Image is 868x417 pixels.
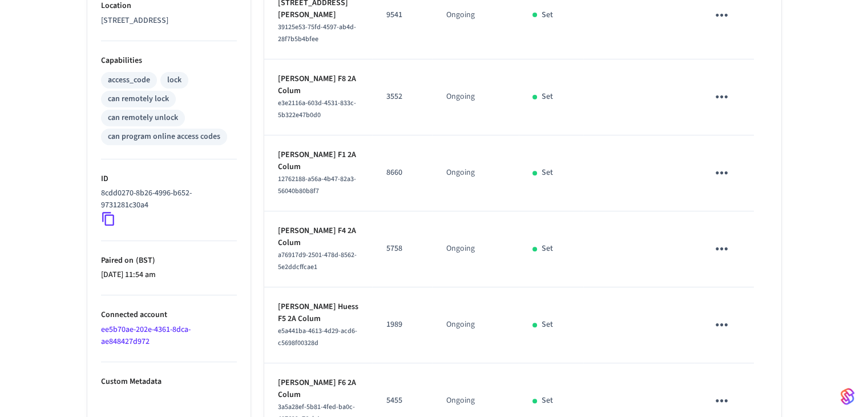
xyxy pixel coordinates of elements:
td: Ongoing [432,59,518,135]
p: 5455 [386,395,418,407]
p: Set [542,9,553,21]
p: Set [542,91,553,103]
p: Set [542,167,553,179]
p: [PERSON_NAME] F1 2A Colum [278,149,359,173]
p: Set [542,243,553,255]
p: Capabilities [101,55,237,67]
p: Set [542,395,553,407]
td: Ongoing [432,211,518,287]
div: can program online access codes [108,131,220,143]
p: [PERSON_NAME] F8 2A Colum [278,73,359,97]
div: can remotely lock [108,93,169,105]
span: 12762188-a56a-4b47-82a3-56040b80b8f7 [278,174,356,196]
p: [DATE] 11:54 am [101,269,237,281]
img: SeamLogoGradient.69752ec5.svg [841,387,854,406]
span: a76917d9-2501-478d-8562-5e2ddcffcae1 [278,250,357,272]
td: Ongoing [432,287,518,363]
p: 9541 [386,9,418,21]
div: access_code [108,74,150,86]
p: Set [542,319,553,331]
p: Paired on [101,255,237,267]
span: 39125e53-75fd-4597-ab4d-28f7b5b4bfee [278,22,356,44]
p: 8cdd0270-8b26-4996-b652-9731281c30a4 [101,187,232,211]
div: lock [167,74,181,86]
p: Connected account [101,309,237,321]
span: e3e2116a-603d-4531-833c-5b322e47b0d0 [278,98,356,120]
p: ID [101,173,237,185]
p: [PERSON_NAME] F6 2A Colum [278,377,359,401]
div: can remotely unlock [108,112,178,124]
p: [PERSON_NAME] Huess F5 2A Colum [278,301,359,325]
td: Ongoing [432,135,518,211]
p: Custom Metadata [101,376,237,388]
p: 1989 [386,319,418,331]
p: 8660 [386,167,418,179]
p: 3552 [386,91,418,103]
p: [STREET_ADDRESS] [101,15,237,27]
p: 5758 [386,243,418,255]
a: ee5b70ae-202e-4361-8dca-ae848427d972 [101,324,191,347]
span: e5a441ba-4613-4d29-acd6-c5698f00328d [278,326,357,348]
span: ( BST ) [134,255,155,266]
p: [PERSON_NAME] F4 2A Colum [278,225,359,249]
